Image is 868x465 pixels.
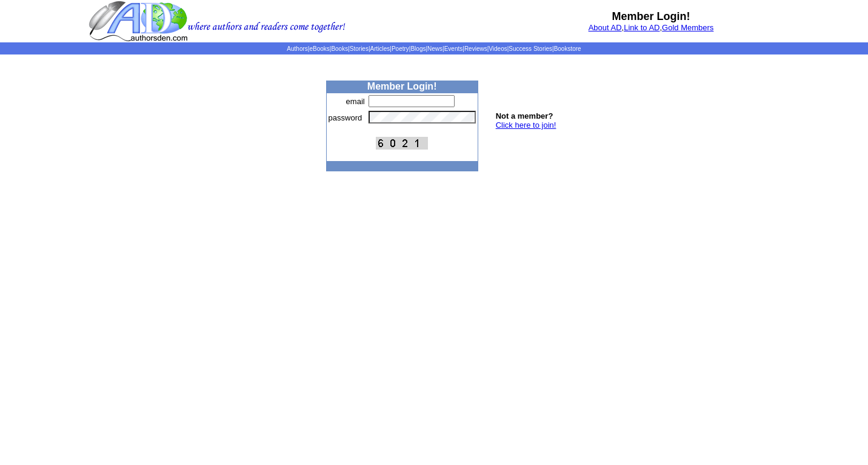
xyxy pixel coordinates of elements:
span: | | | | | | | | | | | | [287,45,581,52]
a: Success Stories [509,45,552,52]
img: This Is CAPTCHA Image [376,137,428,150]
font: password [329,113,362,122]
a: Bookstore [554,45,581,52]
font: , , [589,23,714,32]
a: About AD [589,23,622,32]
a: Gold Members [662,23,713,32]
a: Authors [287,45,307,52]
b: Not a member? [496,111,553,120]
a: Blogs [410,45,426,52]
a: Reviews [464,45,487,52]
a: Poetry [392,45,409,52]
a: eBooks [309,45,329,52]
a: Stories [350,45,369,52]
a: Books [331,45,348,52]
a: Link to AD [624,23,659,32]
a: Videos [489,45,507,52]
font: email [346,97,365,106]
a: News [427,45,442,52]
b: Member Login! [612,10,690,22]
a: Click here to join! [496,120,556,130]
a: Events [444,45,463,52]
b: Member Login! [367,81,437,91]
a: Articles [370,45,390,52]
